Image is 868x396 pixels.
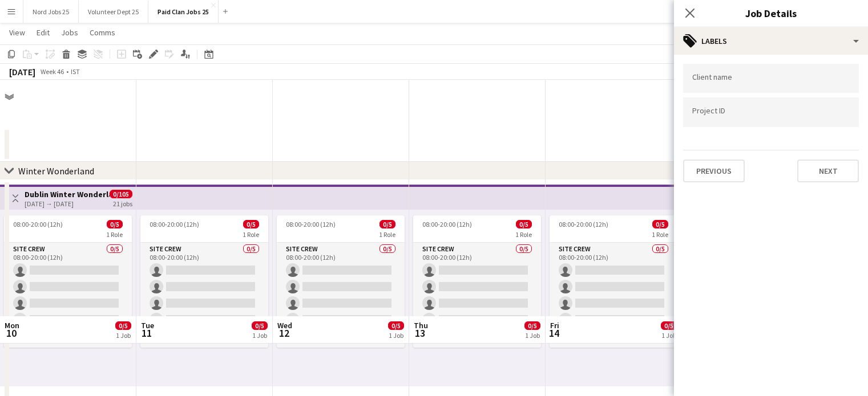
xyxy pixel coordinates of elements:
button: Volunteer Dept 25 [79,1,148,23]
span: 10 [3,326,19,340]
span: 1 Role [243,230,259,239]
app-card-role: Site Crew0/508:00-20:00 (12h) [4,243,132,348]
span: View [9,27,25,38]
span: 14 [548,326,559,340]
div: 1 Job [389,331,403,340]
span: 0/5 [107,220,123,228]
a: Comms [85,25,120,40]
span: 12 [276,326,292,340]
app-job-card: 08:00-20:00 (12h)0/51 RoleSite Crew0/508:00-20:00 (12h) [550,215,677,348]
div: 1 Job [252,331,267,340]
span: 1 Role [515,230,532,239]
button: Paid Clan Jobs 25 [148,1,219,23]
span: Comms [90,27,115,38]
span: 08:00-20:00 (12h) [13,220,63,228]
app-card-role: Site Crew0/508:00-20:00 (12h) [140,243,268,348]
div: 1 Job [661,331,676,340]
span: 08:00-20:00 (12h) [422,220,472,228]
span: 08:00-20:00 (12h) [286,220,336,228]
input: Type to search project ID labels... [692,107,850,117]
span: 08:00-20:00 (12h) [559,220,608,228]
span: 08:00-20:00 (12h) [150,220,199,228]
span: Thu [414,320,428,330]
span: Mon [5,320,19,330]
a: Edit [32,25,54,40]
span: Edit [37,27,50,38]
span: 1 Role [106,230,123,239]
div: Labels [674,27,868,55]
button: Nord Jobs 25 [23,1,79,23]
app-card-role: Site Crew0/508:00-20:00 (12h) [413,243,541,348]
span: 0/5 [516,220,532,228]
div: 21 jobs [113,198,132,208]
span: Wed [277,320,292,330]
button: Previous [683,160,745,182]
span: Jobs [61,27,78,38]
span: 0/5 [524,321,540,330]
span: 0/105 [110,190,132,198]
span: 11 [139,326,154,340]
a: Jobs [56,25,83,40]
span: 0/5 [252,321,268,330]
app-job-card: 08:00-20:00 (12h)0/51 RoleSite Crew0/508:00-20:00 (12h) [140,215,268,348]
button: Next [797,160,859,182]
span: 0/5 [388,321,404,330]
app-card-role: Site Crew0/508:00-20:00 (12h) [550,243,677,348]
div: 1 Job [116,331,131,340]
span: 0/5 [115,321,131,330]
a: View [5,25,30,40]
span: 0/5 [380,220,395,228]
button: Fix 5 errors [671,64,726,79]
span: 0/5 [661,321,677,330]
h3: Job Details [674,6,868,21]
div: Winter Wonderland [18,165,94,177]
app-card-role: Site Crew0/508:00-20:00 (12h) [277,243,405,348]
div: [DATE] → [DATE] [25,199,110,208]
span: 0/5 [652,220,668,228]
span: Week 46 [38,67,66,76]
span: 1 Role [652,230,668,239]
div: [DATE] [9,66,35,77]
app-job-card: 08:00-20:00 (12h)0/51 RoleSite Crew0/508:00-20:00 (12h) [277,215,405,348]
h3: Dublin Winter Wonderland Build [25,189,110,199]
span: 13 [412,326,428,340]
span: 1 Role [379,230,395,239]
div: 1 Job [525,331,540,340]
span: Fri [550,320,559,330]
input: Type to search client labels... [692,74,850,84]
div: IST [71,67,80,76]
span: Tue [141,320,154,330]
app-job-card: 08:00-20:00 (12h)0/51 RoleSite Crew0/508:00-20:00 (12h) [4,215,132,348]
span: 0/5 [243,220,259,228]
app-job-card: 08:00-20:00 (12h)0/51 RoleSite Crew0/508:00-20:00 (12h) [413,215,541,348]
